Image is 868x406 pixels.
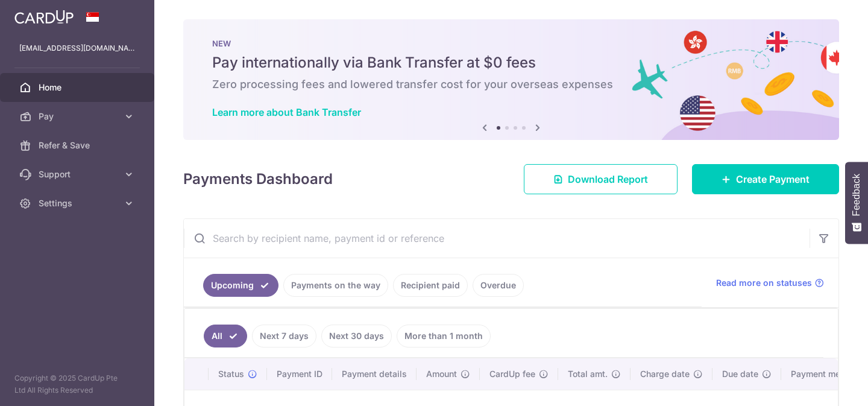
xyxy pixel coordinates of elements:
h5: Pay internationally via Bank Transfer at $0 fees [212,53,810,72]
a: Next 30 days [321,325,392,347]
a: More than 1 month [397,325,491,347]
a: Recipient paid [393,274,468,297]
span: Refer & Save [39,139,118,151]
a: Upcoming [203,274,278,297]
a: Overdue [473,274,524,297]
th: Payment ID [267,358,332,390]
span: Amount [426,368,457,380]
span: Feedback [851,174,862,216]
h6: Zero processing fees and lowered transfer cost for your overseas expenses [212,77,810,92]
a: Next 7 days [252,325,316,347]
span: Home [39,81,118,94]
span: Create Payment [736,172,810,186]
p: NEW [212,39,810,48]
span: Total amt. [568,368,608,380]
a: Create Payment [692,164,839,194]
span: Read more on statuses [716,277,812,289]
p: [EMAIL_ADDRESS][DOMAIN_NAME] [19,42,135,54]
img: CardUp [14,10,74,24]
a: Learn more about Bank Transfer [212,106,361,118]
span: CardUp fee [489,368,535,380]
span: Due date [722,368,758,380]
input: Search by recipient name, payment id or reference [184,219,810,258]
a: Read more on statuses [716,277,824,289]
a: Download Report [524,164,678,194]
span: Support [39,168,118,180]
img: Bank transfer banner [183,19,839,140]
h4: Payments Dashboard [183,168,333,190]
span: Pay [39,110,118,122]
th: Payment details [332,358,417,390]
a: Payments on the way [283,274,388,297]
span: Settings [39,197,118,209]
span: Charge date [640,368,690,380]
span: Download Report [568,172,648,186]
span: Status [218,368,244,380]
a: All [204,325,247,347]
button: Feedback - Show survey [845,162,868,244]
